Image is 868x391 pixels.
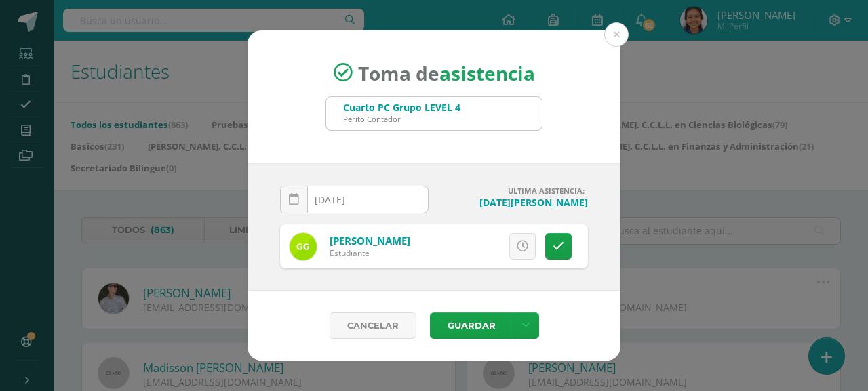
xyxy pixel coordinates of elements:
[330,247,410,259] div: Estudiante
[343,101,460,114] div: Cuarto PC Grupo LEVEL 4
[445,234,482,259] span: Excusa
[281,186,428,213] input: Fecha de Inasistencia
[430,312,513,339] button: Guardar
[439,60,535,85] strong: asistencia
[439,186,588,196] h4: ULTIMA ASISTENCIA:
[343,114,460,124] div: Perito Contador
[330,312,416,339] a: Cancelar
[326,97,542,130] input: Busca un grado o sección aquí...
[604,22,629,47] button: Close (Esc)
[358,60,535,85] span: Toma de
[290,233,317,260] img: c153593417cb5c7e927724d7c454d2de.png
[439,196,588,209] h4: [DATE][PERSON_NAME]
[330,234,410,247] a: [PERSON_NAME]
